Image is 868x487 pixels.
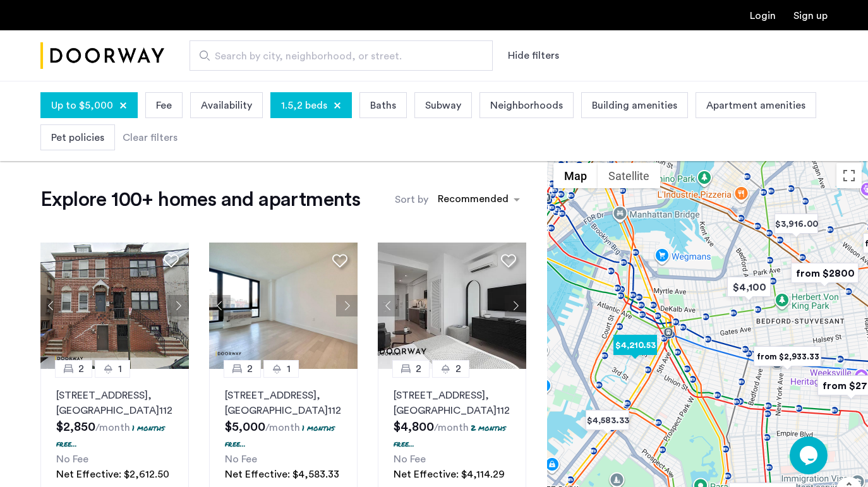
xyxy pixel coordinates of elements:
[51,130,104,145] span: Pet policies
[265,423,300,433] sub: /month
[706,98,805,113] span: Apartment amenities
[434,423,469,433] sub: /month
[598,163,660,188] button: Show satellite imagery
[455,361,461,376] span: 2
[225,454,257,464] span: No Fee
[225,469,339,479] span: Net Effective: $4,583.33
[123,130,178,145] div: Clear filters
[56,469,169,479] span: Net Effective: $2,612.50
[394,388,510,418] p: [STREET_ADDRESS] 11226
[378,295,399,316] button: Previous apartment
[167,295,189,316] button: Next apartment
[505,295,526,316] button: Next apartment
[225,423,335,449] p: 1 months free...
[281,98,327,113] span: 1.5,2 beds
[436,191,509,210] div: Recommended
[78,361,84,376] span: 2
[156,98,172,113] span: Fee
[118,361,122,376] span: 1
[608,331,662,359] div: $4,210.53
[508,48,559,63] button: Show or hide filters
[95,423,130,433] sub: /month
[431,188,526,211] ng-select: sort-apartment
[56,421,95,433] span: $2,850
[336,295,358,316] button: Next apartment
[394,469,505,479] span: Net Effective: $4,114.29
[378,243,526,369] img: 360ac8f6-4482-47b0-bc3d-3cb89b569d10_638911486180670249.jpeg
[581,406,634,435] div: $4,583.33
[722,273,776,301] div: $4,100
[40,243,189,369] img: 2016_638484664599997863.jpeg
[394,423,506,449] p: 2 months free...
[56,388,173,418] p: [STREET_ADDRESS] 11223
[209,295,231,316] button: Previous apartment
[425,98,461,113] span: Subway
[793,11,828,21] a: Registration
[247,361,253,376] span: 2
[553,163,598,188] button: Show street map
[225,388,342,418] p: [STREET_ADDRESS] 11232
[40,187,360,212] h1: Explore 100+ homes and apartments
[790,436,830,474] iframe: chat widget
[190,40,493,71] input: Apartment Search
[287,361,291,376] span: 1
[769,210,823,238] div: $3,916.00
[592,98,677,113] span: Building amenities
[836,163,862,188] button: Toggle fullscreen view
[749,342,826,371] div: from $2,933.33
[201,98,252,113] span: Availability
[370,98,396,113] span: Baths
[56,454,88,464] span: No Fee
[750,11,776,21] a: Login
[395,192,428,207] label: Sort by
[416,361,421,376] span: 2
[40,295,62,316] button: Previous apartment
[40,32,164,80] a: Cazamio Logo
[394,454,426,464] span: No Fee
[225,421,265,433] span: $5,000
[786,259,864,287] div: from $2800
[394,421,434,433] span: $4,800
[215,49,457,64] span: Search by city, neighborhood, or street.
[40,32,164,80] img: logo
[51,98,113,113] span: Up to $5,000
[209,243,358,369] img: 2014_638515805167393462.jpeg
[490,98,563,113] span: Neighborhoods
